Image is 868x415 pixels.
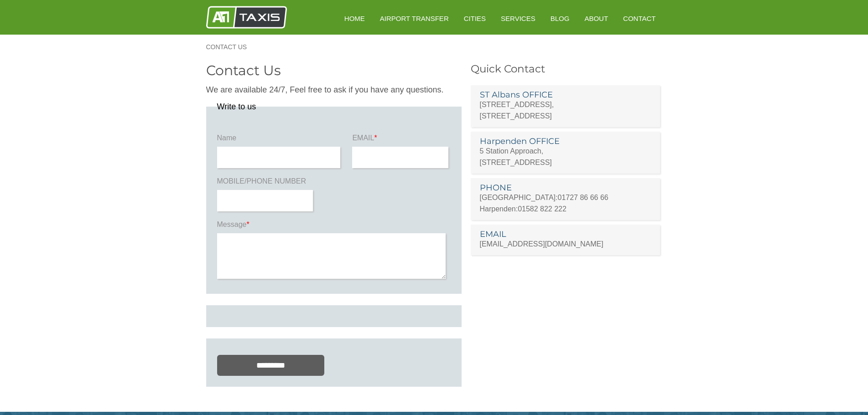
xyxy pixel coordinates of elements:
[217,220,451,233] label: Message
[480,184,651,192] h3: PHONE
[518,205,567,213] a: 01582 822 222
[457,7,492,30] a: Cities
[217,133,343,147] label: Name
[480,203,651,215] p: Harpenden:
[617,7,662,30] a: Contact
[544,7,576,30] a: Blog
[206,44,256,50] a: Contact Us
[217,102,256,111] legend: Write to us
[352,133,450,147] label: EMAIL
[494,7,542,30] a: Services
[480,145,651,168] p: 5 Station Approach, [STREET_ADDRESS]
[558,194,608,201] a: 01727 86 66 66
[206,84,462,96] p: We are available 24/7, Feel free to ask if you have any questions.
[480,99,651,122] p: [STREET_ADDRESS], [STREET_ADDRESS]
[338,7,371,30] a: HOME
[374,7,455,30] a: Airport Transfer
[471,64,662,74] h3: Quick Contact
[480,230,651,238] h3: EMAIL
[480,137,651,145] h3: Harpenden OFFICE
[480,91,651,99] h3: ST Albans OFFICE
[480,240,603,248] a: [EMAIL_ADDRESS][DOMAIN_NAME]
[206,6,287,29] img: A1 Taxis
[578,7,614,30] a: About
[480,192,651,203] p: [GEOGRAPHIC_DATA]:
[206,64,462,77] h2: Contact Us
[217,176,315,190] label: MOBILE/PHONE NUMBER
